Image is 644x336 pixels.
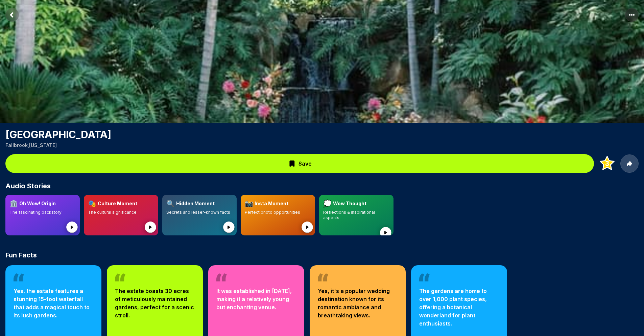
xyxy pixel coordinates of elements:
p: Perfect photo opportunities [245,210,311,215]
span: 🏛️ [9,199,18,208]
h3: Wow Thought [333,200,366,207]
span: Save [299,160,312,168]
p: The fascinating backstory [9,210,76,215]
button: Add to Top 3 [598,154,616,173]
h3: Oh Wow! Origin [19,200,56,207]
p: It was established in [DATE], making it a relatively young but enchanting venue. [216,287,296,311]
h1: [GEOGRAPHIC_DATA] [5,128,639,141]
p: The estate boasts 30 acres of meticulously maintained gardens, perfect for a scenic stroll. [115,287,195,319]
button: Save [5,154,594,173]
p: Yes, the estate features a stunning 15-foot waterfall that adds a magical touch to its lush gardens. [14,287,93,319]
h3: Culture Moment [98,200,137,207]
p: Fallbrook , [US_STATE] [5,142,639,149]
text: 3 [605,160,609,168]
h2: Fun Facts [5,250,639,260]
span: 🎭 [88,199,96,208]
h3: Insta Moment [255,200,288,207]
p: Reflections & inspirational aspects [323,210,389,220]
button: More options [625,8,639,22]
span: Audio Stories [5,181,51,191]
h3: Hidden Moment [176,200,215,207]
span: 📸 [245,199,253,208]
p: Secrets and lesser-known facts [166,210,233,215]
button: Return to previous page [5,8,19,22]
p: The cultural significance [88,210,154,215]
span: 🔍 [166,199,175,208]
p: The gardens are home to over 1,000 plant species, offering a botanical wonderland for plant enthu... [419,287,499,328]
span: 💭 [323,199,332,208]
p: Yes, it's a popular wedding destination known for its romantic ambiance and breathtaking views. [318,287,398,319]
